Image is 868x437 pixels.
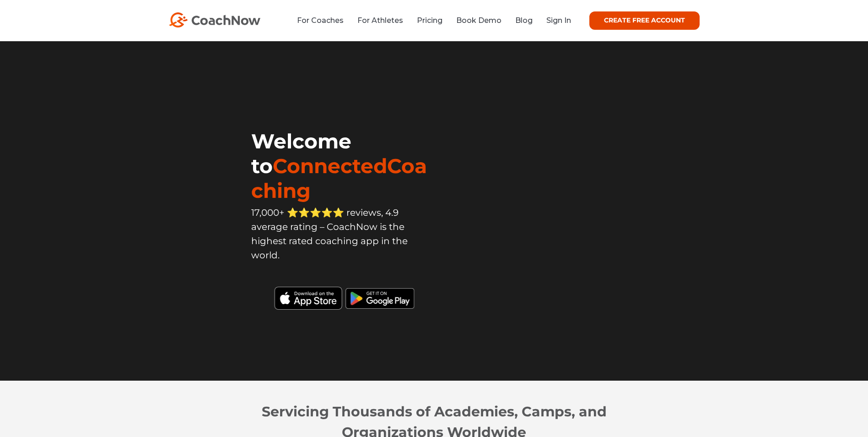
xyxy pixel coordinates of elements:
[169,12,260,27] img: CoachNow Logo
[515,16,533,25] a: Blog
[251,207,408,261] span: 17,000+ ⭐️⭐️⭐️⭐️⭐️ reviews, 4.9 average rating – CoachNow is the highest rated coaching app in th...
[251,129,434,203] h1: Welcome to
[297,16,344,25] a: For Coaches
[589,11,700,30] a: CREATE FREE ACCOUNT
[417,16,442,25] a: Pricing
[546,16,571,25] a: Sign In
[357,16,403,25] a: For Athletes
[251,153,427,203] span: ConnectedCoaching
[456,16,501,25] a: Book Demo
[251,282,434,310] img: Black Download CoachNow on the App Store Button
